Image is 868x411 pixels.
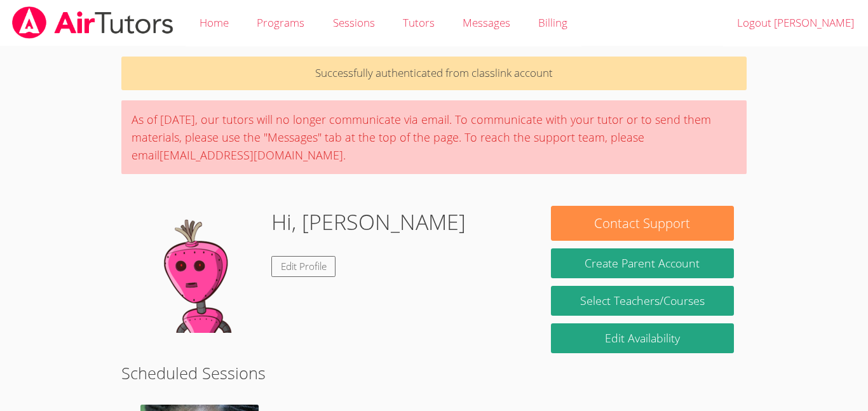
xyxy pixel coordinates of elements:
h2: Scheduled Sessions [121,361,747,385]
a: Edit Availability [551,323,734,353]
button: Create Parent Account [551,248,734,278]
h1: Hi, [PERSON_NAME] [271,206,466,238]
img: default.png [134,206,261,333]
button: Contact Support [551,206,734,241]
span: Messages [463,15,510,30]
p: Successfully authenticated from classlink account [121,57,747,90]
img: airtutors_banner-c4298cdbf04f3fff15de1276eac7730deb9818008684d7c2e4769d2f7ddbe033.png [11,6,175,39]
a: Edit Profile [271,256,336,277]
div: As of [DATE], our tutors will no longer communicate via email. To communicate with your tutor or ... [121,100,747,174]
a: Select Teachers/Courses [551,286,734,316]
